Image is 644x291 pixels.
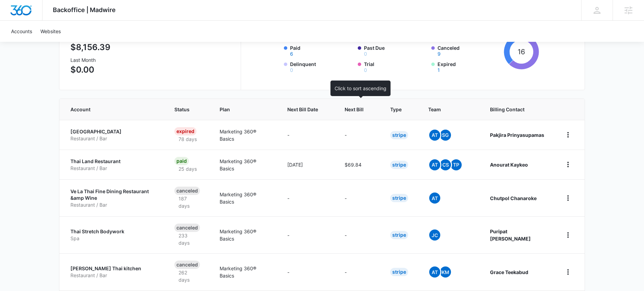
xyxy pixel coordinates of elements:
[70,235,158,242] p: Spa
[36,21,65,42] a: Websites
[70,128,158,142] a: [GEOGRAPHIC_DATA]Restaurant / Bar
[345,106,364,113] span: Next Bill
[429,229,440,241] span: JC
[290,60,354,73] label: Delinquent
[174,187,200,195] div: Canceled
[174,106,193,113] span: Status
[70,64,110,76] p: $0.00
[70,265,158,272] p: [PERSON_NAME] Thai kitchen
[438,68,440,73] button: Expired
[70,265,158,279] a: [PERSON_NAME] Thai kitchenRestaurant / Bar
[429,130,440,141] span: At
[563,193,574,204] button: home
[174,157,189,165] div: Paid
[174,224,200,232] div: Canceled
[279,150,336,179] td: [DATE]
[70,201,158,208] p: Restaurant / Bar
[174,165,201,172] p: 25 days
[438,44,501,56] label: Canceled
[7,21,36,42] a: Accounts
[428,106,463,113] span: Team
[220,191,271,205] p: Marketing 360® Basics
[220,106,271,113] span: Plan
[490,106,546,113] span: Billing Contact
[390,268,408,276] div: Stripe
[70,228,158,235] p: Thai Stretch Bodywork
[364,60,427,73] label: Trial
[490,162,528,168] strong: Anourat Kaykeo
[364,44,427,56] label: Past Due
[429,159,440,170] span: At
[440,130,451,141] span: SG
[290,44,354,56] label: Paid
[70,56,110,64] h3: Last Month
[70,106,148,113] span: Account
[490,132,544,138] strong: Pakjira Prinyasupamas
[440,159,451,170] span: CS
[70,158,158,165] p: Thai Land Restaurant
[70,165,158,172] p: Restaurant / Bar
[70,272,158,279] p: Restaurant / Bar
[336,120,382,150] td: -
[440,266,451,278] span: KM
[563,129,574,140] button: home
[490,195,537,201] strong: Chutpol Chanaroke
[70,188,158,208] a: Ve La Thai Fine Dining Restaurant &amp WineRestaurant / Bar
[70,228,158,242] a: Thai Stretch BodyworkSpa
[390,131,408,139] div: Stripe
[390,194,408,202] div: Stripe
[70,128,158,135] p: [GEOGRAPHIC_DATA]
[290,51,293,56] button: Paid
[279,179,336,216] td: -
[279,216,336,253] td: -
[70,135,158,142] p: Restaurant / Bar
[390,106,402,113] span: Type
[563,229,574,241] button: home
[220,128,271,142] p: Marketing 360® Basics
[174,127,196,135] div: Expired
[53,6,116,13] span: Backoffice | Madwire
[490,228,531,242] strong: Puripat [PERSON_NAME]
[490,269,528,275] strong: Grace Teekabud
[429,193,440,204] span: At
[287,106,318,113] span: Next Bill Date
[220,265,271,279] p: Marketing 360® Basics
[336,216,382,253] td: -
[174,269,203,283] p: 262 days
[390,161,408,169] div: Stripe
[279,120,336,150] td: -
[563,159,574,170] button: home
[330,81,391,96] div: Click to sort ascending
[336,150,382,179] td: $69.84
[518,47,525,56] tspan: 16
[70,41,110,54] p: $8,156.39
[174,135,201,143] p: 78 days
[220,228,271,242] p: Marketing 360® Basics
[451,159,462,170] span: TP
[438,51,441,56] button: Canceled
[174,232,203,246] p: 233 days
[220,158,271,172] p: Marketing 360® Basics
[563,266,574,278] button: home
[279,253,336,290] td: -
[438,60,501,73] label: Expired
[174,261,200,269] div: Canceled
[336,253,382,290] td: -
[429,266,440,278] span: At
[70,188,158,201] p: Ve La Thai Fine Dining Restaurant &amp Wine
[70,158,158,171] a: Thai Land RestaurantRestaurant / Bar
[174,195,203,209] p: 187 days
[336,179,382,216] td: -
[390,231,408,239] div: Stripe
